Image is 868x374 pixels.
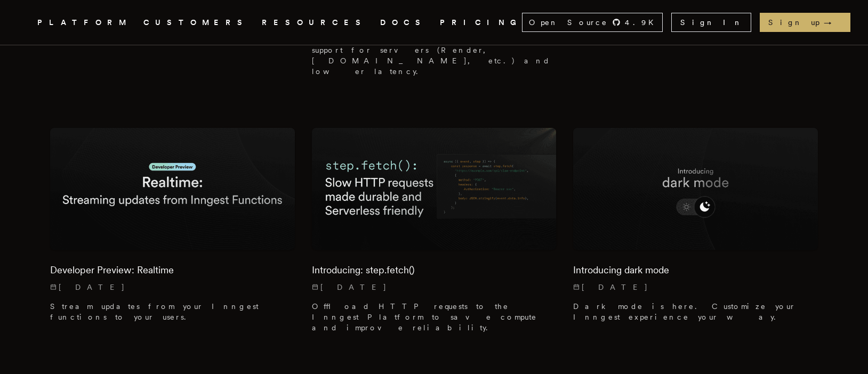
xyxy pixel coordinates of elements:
p: [DATE] [312,282,557,292]
span: → [824,17,842,28]
a: Featured image for Developer Preview: Realtime blog postDeveloper Preview: Realtime[DATE] Stream ... [50,128,295,331]
h2: Developer Preview: Realtime [50,263,295,278]
a: Sign In [671,13,751,32]
a: PRICING [440,16,522,29]
span: Open Source [529,17,608,28]
h2: Introducing: step.fetch() [312,263,557,278]
a: Featured image for Introducing: step.fetch() blog postIntroducing: step.fetch()[DATE] Offload HTT... [312,128,557,342]
button: PLATFORM [37,16,131,29]
span: 4.9 K [625,17,660,28]
a: CUSTOMERS [143,16,249,29]
p: Dark mode is here. Customize your Inngest experience your way. [573,301,818,322]
img: Featured image for Introducing dark mode blog post [573,128,818,250]
p: [DATE] [573,282,818,292]
a: DOCS [380,16,427,29]
h2: Introducing dark mode [573,263,818,278]
a: Featured image for Introducing dark mode blog postIntroducing dark mode[DATE] Dark mode is here. ... [573,128,818,331]
img: Featured image for Developer Preview: Realtime blog post [50,128,295,250]
p: Stream updates from your Inngest functions to your users. [50,301,295,322]
p: [DATE] [50,282,295,292]
button: RESOURCES [262,16,367,29]
img: Featured image for Introducing: step.fetch() blog post [312,128,557,250]
p: Offload HTTP requests to the Inngest Platform to save compute and improve reliability. [312,301,557,333]
a: Sign up [760,13,850,32]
